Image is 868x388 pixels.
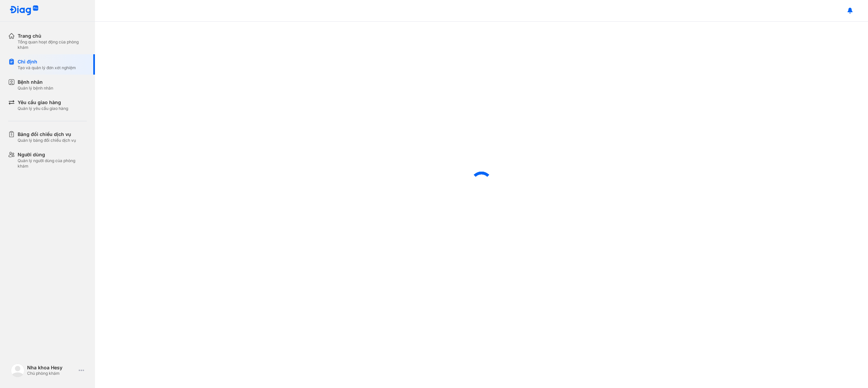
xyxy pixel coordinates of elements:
div: Quản lý bệnh nhân [18,85,53,91]
div: Trang chủ [18,33,87,39]
div: Yêu cầu giao hàng [18,99,68,106]
div: Người dùng [18,151,87,158]
div: Tổng quan hoạt động của phòng khám [18,39,87,50]
div: Bệnh nhân [18,79,53,85]
div: Quản lý bảng đối chiếu dịch vụ [18,138,76,143]
div: Bảng đối chiếu dịch vụ [18,131,76,138]
div: Tạo và quản lý đơn xét nghiệm [18,65,76,71]
div: Quản lý yêu cầu giao hàng [18,106,68,111]
img: logo [9,5,39,16]
div: Chủ phòng khám [27,371,76,376]
div: Nha khoa Hesy [27,365,76,371]
img: logo [11,364,24,377]
div: Chỉ định [18,58,76,65]
div: Quản lý người dùng của phòng khám [18,158,87,169]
